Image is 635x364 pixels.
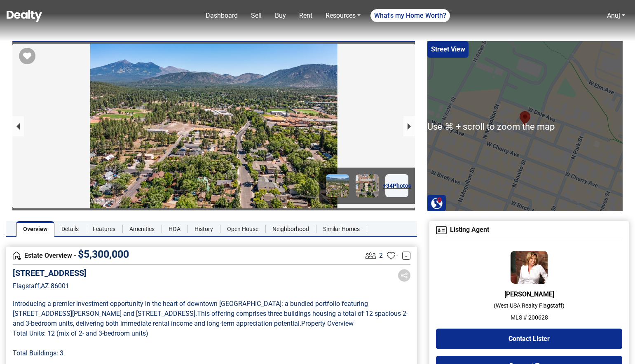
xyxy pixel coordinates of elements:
h4: Listing Agent [436,226,622,234]
img: Favourites [387,252,395,260]
button: previous slide / item [12,116,24,136]
a: Resources [322,7,364,24]
a: History [187,221,220,237]
img: Agent [436,226,447,234]
p: MLS # 200628 [436,313,622,322]
button: next slide / item [403,116,415,136]
img: Image [356,174,379,197]
a: Sell [248,7,265,24]
img: Overview [13,252,21,260]
img: Search Homes at Dealty [431,197,443,209]
h5: [STREET_ADDRESS] [13,268,87,278]
a: HOA [162,221,187,237]
a: Buy [272,7,289,24]
a: Similar Homes [316,221,367,237]
a: Features [86,221,122,237]
button: Street View [427,41,469,58]
p: ( West USA Realty Flagstaff ) [436,301,622,310]
iframe: BigID CMP Widget [4,339,29,364]
a: Details [54,221,86,237]
a: What's my Home Worth? [370,9,450,22]
a: Anuj [604,7,628,24]
span: Introducing a premier investment opportunity in the heart of downtown [GEOGRAPHIC_DATA]: a bundle... [13,300,370,317]
a: Rent [296,7,316,24]
a: Amenities [122,221,162,237]
span: - [396,251,398,261]
p: Flagstaff , AZ 86001 [13,281,87,291]
img: Image [326,174,349,197]
img: Dealty - Buy, Sell & Rent Homes [7,10,42,22]
img: Agent [511,251,548,284]
span: $ 5,300,000 [78,248,129,260]
h6: [PERSON_NAME] [436,290,622,298]
img: Listing View [363,248,378,263]
a: Dashboard [202,7,241,24]
span: 2 [379,251,383,261]
a: - [402,252,410,260]
a: Overview [16,221,54,237]
a: Anuj [607,12,620,19]
span: This offering comprises three buildings housing a total of 12 spacious 2- and 3-bedroom units, de... [13,310,410,327]
a: +34Photos [385,174,408,197]
h4: Estate Overview - [13,251,363,260]
button: Contact Lister [436,329,622,349]
a: Neighborhood [265,221,316,237]
a: Open House [220,221,265,237]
